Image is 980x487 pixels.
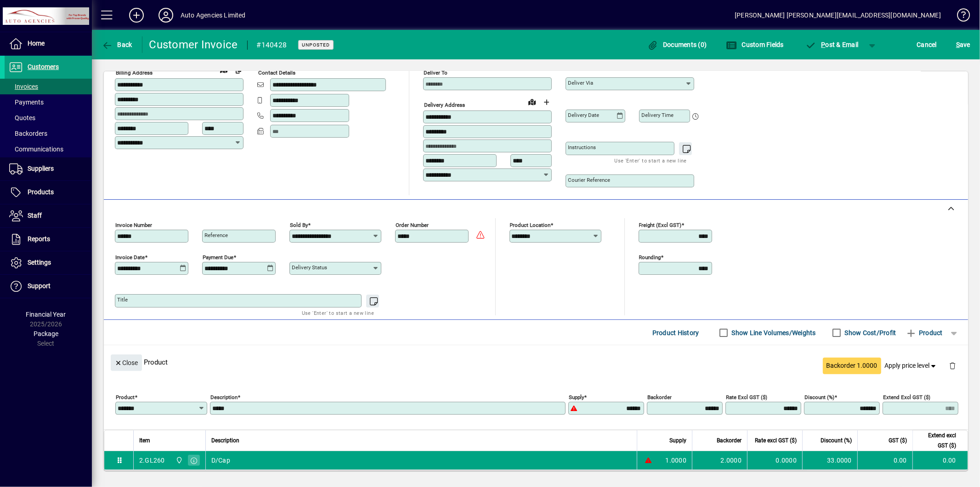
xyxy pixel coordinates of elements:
a: Settings [5,251,92,274]
mat-label: Delivery status [292,264,327,271]
a: Home [5,32,92,55]
div: 0.0000 [753,456,797,465]
span: ost & Email [805,41,859,48]
span: Customers [28,63,59,70]
span: Communications [9,145,63,153]
mat-label: Delivery date [568,112,599,118]
mat-label: Sold by [290,222,308,228]
a: Suppliers [5,157,92,180]
span: Home [28,40,45,47]
span: Back [102,41,132,48]
button: Delete [941,354,963,377]
mat-label: Deliver To [424,70,448,76]
mat-label: Deliver via [568,80,593,86]
a: Payments [5,94,92,110]
span: Discount (%) [821,435,852,446]
mat-label: Product [116,394,135,400]
div: 2.GL260 [139,456,165,465]
button: Choose address [539,95,554,110]
span: Rate excl GST ($) [755,435,797,446]
span: Custom Fields [726,41,784,48]
span: Rangiora [173,455,184,465]
mat-label: Product location [510,222,551,228]
span: Item [139,435,150,446]
div: Customer Invoice [149,37,238,52]
span: Payments [9,99,44,106]
mat-label: Delivery time [641,112,674,118]
span: Backorder 1.0000 [827,361,878,371]
a: Quotes [5,110,92,126]
mat-label: Instructions [568,144,596,151]
mat-label: Payment due [203,254,233,261]
mat-label: Courier Reference [568,177,610,183]
td: 0.00 [857,451,912,470]
mat-label: Invoice date [115,254,145,261]
span: Description [211,435,239,446]
a: Backorders [5,126,92,141]
span: Backorder [717,435,742,446]
button: Apply price level [881,358,942,374]
span: 1.0000 [666,456,687,465]
span: ave [956,37,970,52]
mat-label: Title [117,296,128,303]
app-page-header-button: Close [108,358,144,366]
td: 33.0000 [802,451,857,470]
span: Invoices [9,83,38,90]
a: Support [5,275,92,298]
span: Suppliers [28,165,54,172]
button: Cancel [915,36,940,53]
span: S [956,41,960,48]
span: Financial Year [26,311,66,318]
button: Backorder 1.0000 [823,358,881,374]
button: Profile [151,7,181,23]
button: Add [122,7,151,23]
a: Invoices [5,79,92,94]
a: Products [5,181,92,204]
span: Extend excl GST ($) [918,430,956,451]
app-page-header-button: Delete [941,361,963,370]
button: Back [99,36,135,53]
label: Show Cost/Profit [843,328,896,337]
mat-label: Extend excl GST ($) [883,394,930,400]
span: Package [34,330,58,337]
button: Product History [649,325,703,341]
button: Custom Fields [724,36,786,53]
span: Reports [28,235,50,243]
span: P [821,41,826,48]
span: Cancel [917,37,937,52]
label: Show Line Volumes/Weights [730,328,816,337]
span: Staff [28,212,42,219]
mat-hint: Use 'Enter' to start a new line [615,155,687,166]
span: Settings [28,259,51,266]
a: View on map [525,94,539,109]
a: View on map [216,62,231,77]
span: Product [906,325,943,340]
mat-label: Reference [204,232,228,238]
span: Documents (0) [647,41,707,48]
a: Staff [5,204,92,227]
mat-label: Order number [396,222,429,228]
div: #140428 [257,38,287,52]
span: Supply [669,435,686,446]
span: 2.0000 [721,456,742,465]
mat-hint: Use 'Enter' to start a new line [302,307,374,318]
button: Close [111,354,142,371]
span: Unposted [302,42,330,48]
mat-label: Rate excl GST ($) [726,394,767,400]
mat-label: Freight (excl GST) [639,222,682,228]
div: Auto Agencies Limited [181,8,246,23]
a: Reports [5,228,92,251]
button: Product [901,325,947,341]
mat-label: Rounding [639,254,661,261]
span: Close [114,355,138,371]
td: 0.00 [912,451,968,470]
mat-label: Invoice number [115,222,152,228]
span: Apply price level [885,361,938,371]
a: Communications [5,141,92,157]
button: Documents (0) [645,36,709,53]
span: Products [28,188,54,196]
mat-label: Supply [569,394,584,400]
mat-label: Description [210,394,238,400]
a: Knowledge Base [950,2,969,32]
span: GST ($) [889,435,907,446]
